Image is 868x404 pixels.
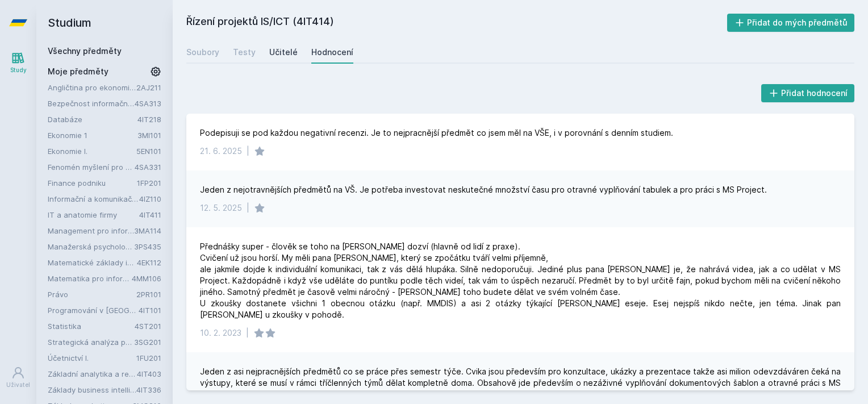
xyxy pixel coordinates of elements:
a: Finance podniku [48,177,137,189]
a: 3SG201 [134,338,161,347]
a: 4ST201 [135,322,161,331]
a: Matematické základy informatiky [48,257,137,268]
a: Databáze [48,114,137,125]
a: Manažerská psychologie [48,241,134,252]
a: 4MM106 [132,274,161,283]
a: Testy [233,41,256,64]
div: Testy [233,47,256,58]
a: Bezpečnost informačních systémů [48,98,135,109]
a: Angličtina pro ekonomická studia 1 (B2/C1) [48,82,136,93]
a: 3MI101 [137,131,161,140]
a: 3MA114 [134,226,161,235]
div: 10. 2. 2023 [200,327,241,339]
a: 4IT336 [136,385,161,394]
a: Účetnictví I. [48,352,136,364]
a: Programování v [GEOGRAPHIC_DATA] [48,305,139,316]
a: 4IZ110 [139,194,161,203]
a: Základy business intelligence [48,384,136,395]
a: 2AJ211 [136,83,161,92]
div: | [247,202,249,214]
a: Strategická analýza pro informatiky a statistiky [48,336,134,348]
a: 4EK112 [137,258,161,267]
a: Soubory [186,41,219,64]
div: Soubory [186,47,219,58]
button: Přidat do mých předmětů [727,14,855,32]
a: 4IT411 [139,210,161,219]
a: 2PR101 [136,290,161,299]
a: 4SA331 [135,163,161,172]
a: Učitelé [269,41,298,64]
a: Management pro informatiky a statistiky [48,225,134,236]
a: 5EN101 [136,147,161,156]
a: Hodnocení [311,41,353,64]
a: Základní analytika a reporting [48,368,137,380]
div: Study [10,66,27,74]
div: | [246,327,249,339]
a: 4IT101 [139,306,161,315]
a: Ekonomie I. [48,145,136,157]
div: | [247,145,249,157]
a: Uživatel [2,360,34,395]
a: Informační a komunikační technologie [48,193,139,205]
a: 4IT403 [137,369,161,378]
div: 12. 5. 2025 [200,202,242,214]
a: 4IT218 [137,115,161,124]
div: Uživatel [6,381,30,389]
a: Ekonomie 1 [48,130,137,141]
a: Statistika [48,320,135,332]
a: Fenomén myšlení pro manažery [48,161,135,173]
a: IT a anatomie firmy [48,209,139,220]
div: Jeden z nejotravnějších předmětů na VŠ. Je potřeba investovat neskutečné množství času pro otravn... [200,184,767,195]
div: Podepisuji se pod každou negativní recenzi. Je to nejpracnější předmět co jsem měl na VŠE, i v po... [200,127,673,139]
a: 4SA313 [135,99,161,108]
div: 21. 6. 2025 [200,145,242,157]
a: Study [2,45,34,80]
div: Hodnocení [311,47,353,58]
a: Matematika pro informatiky [48,273,132,284]
h2: Řízení projektů IS/ICT (4IT414) [186,14,727,32]
div: Přednášky super - člověk se toho na [PERSON_NAME] dozví (hlavně od lidí z praxe). Cvičení už jsou... [200,241,841,320]
a: 3PS435 [134,242,161,251]
a: 1FP201 [137,178,161,188]
a: Právo [48,289,136,300]
a: 1FU201 [136,353,161,363]
a: Všechny předměty [48,46,122,56]
div: Učitelé [269,47,298,58]
span: Moje předměty [48,66,108,77]
button: Přidat hodnocení [761,84,855,102]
